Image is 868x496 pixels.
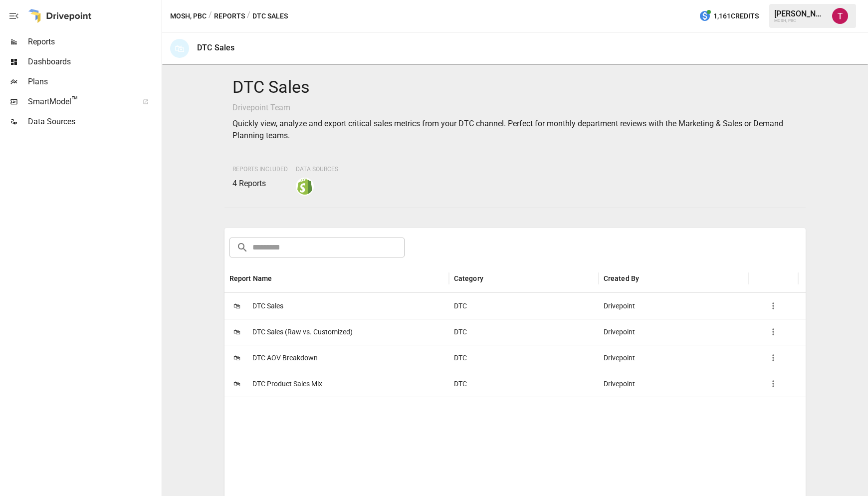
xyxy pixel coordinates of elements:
[229,274,272,282] div: Report Name
[214,10,245,22] button: Reports
[297,179,313,195] img: shopify
[229,350,244,365] span: 🛍
[28,76,160,88] span: Plans
[296,166,338,173] span: Data Sources
[774,18,826,23] div: MOSH, PBC
[229,376,244,391] span: 🛍
[252,319,353,345] span: DTC Sales (Raw vs. Customized)
[449,293,599,319] div: DTC
[826,2,854,30] button: Tanner Flitter
[232,166,288,173] span: Reports Included
[232,77,798,98] h4: DTC Sales
[229,298,244,313] span: 🛍
[599,345,748,371] div: Drivepoint
[71,94,78,107] span: ™
[252,293,283,319] span: DTC Sales
[454,274,483,282] div: Category
[232,178,288,190] p: 4 Reports
[832,8,848,24] img: Tanner Flitter
[449,371,599,397] div: DTC
[774,9,826,18] div: [PERSON_NAME]
[449,345,599,371] div: DTC
[252,345,318,371] span: DTC AOV Breakdown
[28,116,160,128] span: Data Sources
[247,10,250,22] div: /
[232,102,798,114] p: Drivepoint Team
[229,324,244,339] span: 🛍
[695,7,763,25] button: 1,161Credits
[599,319,748,345] div: Drivepoint
[170,10,207,22] button: MOSH, PBC
[599,371,748,397] div: Drivepoint
[170,39,189,58] div: 🛍
[209,10,212,22] div: /
[713,10,759,22] span: 1,161 Credits
[28,36,160,48] span: Reports
[604,274,640,282] div: Created By
[599,293,748,319] div: Drivepoint
[449,319,599,345] div: DTC
[28,96,132,108] span: SmartModel
[197,43,234,52] div: DTC Sales
[28,56,160,68] span: Dashboards
[232,118,798,142] p: Quickly view, analyze and export critical sales metrics from your DTC channel. Perfect for monthl...
[252,371,322,397] span: DTC Product Sales Mix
